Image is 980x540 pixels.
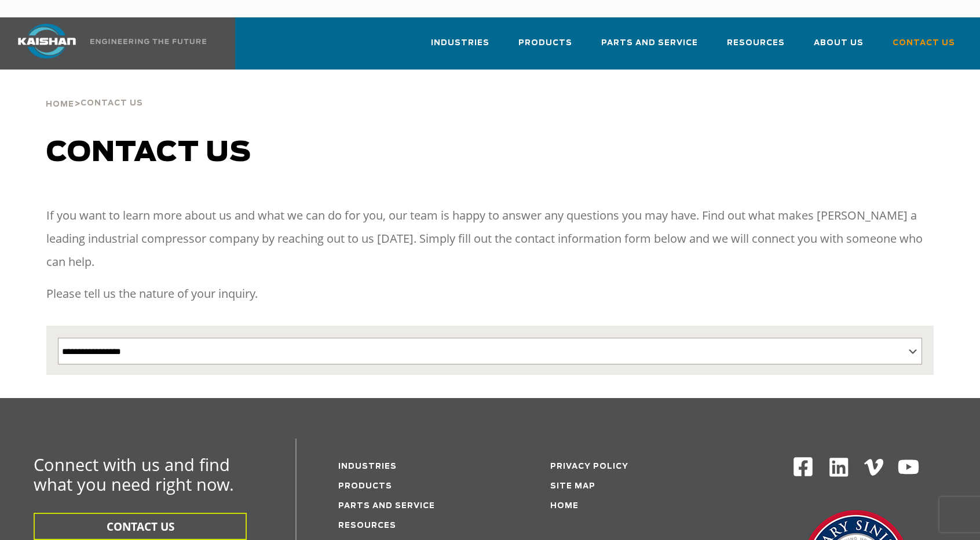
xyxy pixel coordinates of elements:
[518,37,572,50] span: Products
[34,513,247,540] button: CONTACT US
[893,37,955,50] span: Contact Us
[792,456,814,477] img: Facebook
[550,502,579,510] a: Home
[46,282,934,305] p: Please tell us the nature of your inquiry.
[828,456,850,479] img: Linkedin
[897,456,920,479] img: Youtube
[338,502,435,510] a: Parts and service
[338,483,392,490] a: Products
[3,24,90,59] img: kaishan logo
[864,459,884,476] img: Vimeo
[46,204,934,273] p: If you want to learn more about us and what we can do for you, our team is happy to answer any qu...
[550,483,595,490] a: Site Map
[338,522,396,530] a: Resources
[338,463,397,470] a: Industries
[3,17,209,70] a: Kaishan USA
[518,28,572,67] a: Products
[90,39,206,44] img: Engineering the future
[727,37,785,50] span: Resources
[601,28,698,67] a: Parts and Service
[431,28,489,67] a: Industries
[814,37,864,50] span: About Us
[727,28,785,67] a: Resources
[601,37,698,50] span: Parts and Service
[893,28,955,67] a: Contact Us
[46,101,74,108] span: Home
[46,98,74,109] a: Home
[34,453,234,495] span: Connect with us and find what you need right now.
[81,100,143,107] span: Contact Us
[46,70,143,114] div: >
[814,28,864,67] a: About Us
[46,139,251,167] span: Contact us
[431,37,489,50] span: Industries
[550,463,628,470] a: Privacy Policy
